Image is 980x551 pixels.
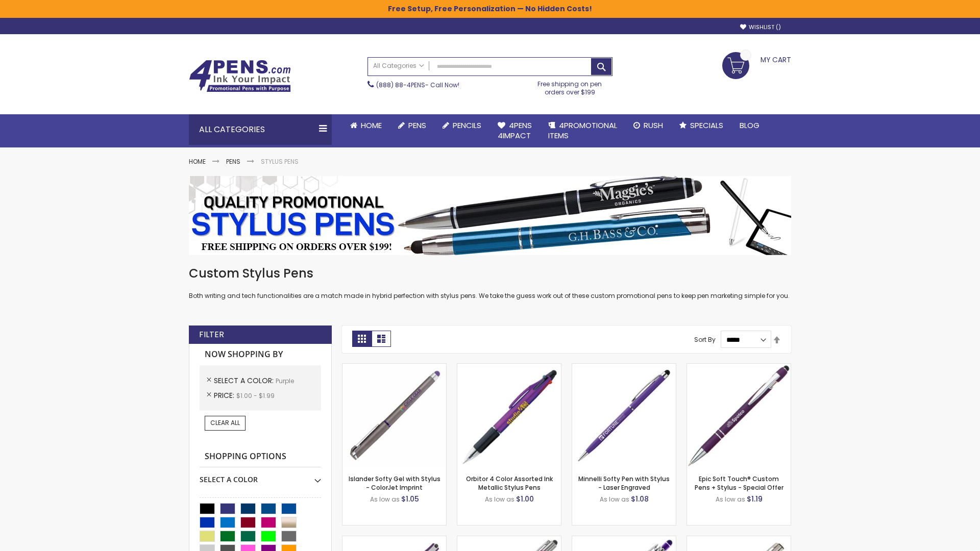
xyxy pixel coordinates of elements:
[352,331,372,347] strong: Grid
[631,494,649,504] span: $1.08
[578,474,670,491] a: Minnelli Softy Pen with Stylus - Laser Engraved
[690,120,723,131] span: Specials
[687,536,791,544] a: Tres-Chic Touch Pen - Standard Laser-Purple
[349,474,440,491] a: Islander Softy Gel with Stylus - ColorJet Imprint
[434,114,489,137] a: Pencils
[401,494,419,504] span: $1.05
[540,114,625,147] a: 4PROMOTIONALITEMS
[731,114,768,137] a: Blog
[485,495,514,504] span: As low as
[716,495,745,504] span: As low as
[548,120,617,141] span: 4PROMOTIONAL ITEMS
[205,416,246,430] a: Clear All
[189,60,291,92] img: 4Pens Custom Pens and Promotional Products
[189,176,791,255] img: Stylus Pens
[625,114,671,137] a: Rush
[687,364,791,467] img: 4P-MS8B-Purple
[457,536,561,544] a: Tres-Chic with Stylus Metal Pen - Standard Laser-Purple
[498,120,532,141] span: 4Pens 4impact
[572,363,676,372] a: Minnelli Softy Pen with Stylus - Laser Engraved-Purple
[694,335,716,344] label: Sort By
[261,157,299,166] strong: Stylus Pens
[740,120,759,131] span: Blog
[226,157,240,166] a: Pens
[342,363,446,372] a: Islander Softy Gel with Stylus - ColorJet Imprint-Purple
[342,536,446,544] a: Avendale Velvet Touch Stylus Gel Pen-Purple
[236,391,275,400] span: $1.00 - $1.99
[376,81,459,89] span: - Call Now!
[214,390,236,400] span: Price
[361,120,382,131] span: Home
[572,536,676,544] a: Phoenix Softy with Stylus Pen - Laser-Purple
[527,76,613,96] div: Free shipping on pen orders over $199
[189,157,206,166] a: Home
[200,467,321,485] div: Select A Color
[210,418,240,427] span: Clear All
[189,265,791,282] h1: Custom Stylus Pens
[199,329,224,340] strong: Filter
[466,474,553,491] a: Orbitor 4 Color Assorted Ink Metallic Stylus Pens
[368,58,429,74] a: All Categories
[370,495,400,504] span: As low as
[747,494,763,504] span: $1.19
[373,62,424,70] span: All Categories
[376,81,425,89] a: (888) 88-4PENS
[600,495,629,504] span: As low as
[390,114,434,137] a: Pens
[342,364,446,467] img: Islander Softy Gel with Stylus - ColorJet Imprint-Purple
[200,344,321,365] strong: Now Shopping by
[516,494,534,504] span: $1.00
[457,363,561,372] a: Orbitor 4 Color Assorted Ink Metallic Stylus Pens-Purple
[687,363,791,372] a: 4P-MS8B-Purple
[457,364,561,467] img: Orbitor 4 Color Assorted Ink Metallic Stylus Pens-Purple
[740,23,781,31] a: Wishlist
[453,120,481,131] span: Pencils
[189,265,791,300] div: Both writing and tech functionalities are a match made in hybrid perfection with stylus pens. We ...
[671,114,731,137] a: Specials
[695,474,783,491] a: Epic Soft Touch® Custom Pens + Stylus - Special Offer
[189,114,332,145] div: All Categories
[214,375,276,386] span: Select A Color
[276,377,294,385] span: Purple
[408,120,426,131] span: Pens
[644,120,663,131] span: Rush
[200,446,321,468] strong: Shopping Options
[572,364,676,467] img: Minnelli Softy Pen with Stylus - Laser Engraved-Purple
[489,114,540,147] a: 4Pens4impact
[342,114,390,137] a: Home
